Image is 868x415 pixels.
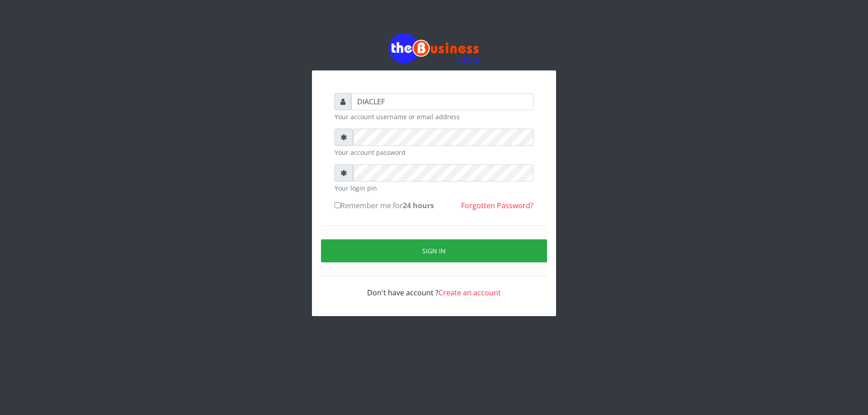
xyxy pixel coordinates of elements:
[335,202,340,208] input: Remember me for24 hours
[439,288,501,298] a: Create an account
[461,201,533,210] a: Forgotten Password?
[335,148,533,157] small: Your account password
[403,201,434,210] b: 24 hours
[335,200,434,211] label: Remember me for
[335,276,533,298] div: Don't have account ?
[351,93,533,110] input: Username or email address
[321,239,547,262] button: Sign in
[335,183,533,193] small: Your login pin
[335,112,533,121] small: Your account username or email address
